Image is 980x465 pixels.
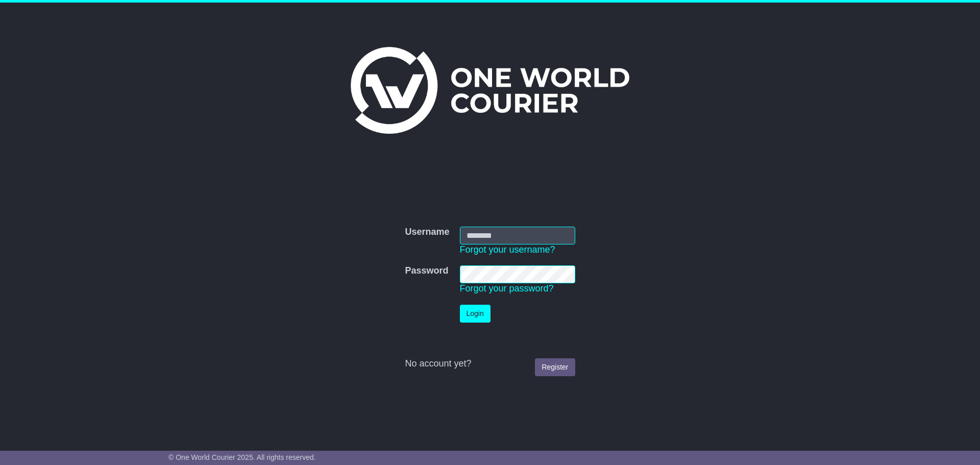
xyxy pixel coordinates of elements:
label: Username [405,227,449,238]
a: Forgot your password? [460,283,554,293]
label: Password [405,265,448,277]
button: Login [460,305,491,323]
div: No account yet? [405,358,575,370]
span: © One World Courier 2025. All rights reserved. [168,453,316,461]
a: Register [535,358,575,376]
img: One World [351,47,629,134]
a: Forgot your username? [460,244,555,255]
